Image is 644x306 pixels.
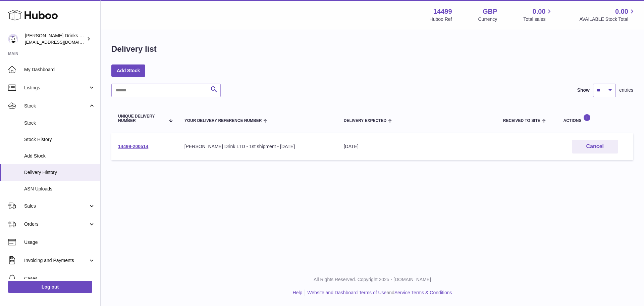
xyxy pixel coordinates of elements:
[25,33,85,45] div: [PERSON_NAME] Drinks LTD (t/a Zooz)
[577,87,590,93] label: Show
[118,114,165,123] span: Unique Delivery Number
[24,85,88,91] span: Listings
[111,44,157,54] h1: Delivery list
[24,103,88,109] span: Stock
[523,16,553,23] span: Total sales
[24,257,88,264] span: Invoicing and Payments
[24,153,95,159] span: Add Stock
[523,7,553,23] a: 0.00 Total sales
[615,7,628,16] span: 0.00
[533,7,546,16] span: 0.00
[24,239,95,246] span: Usage
[305,290,452,296] li: and
[579,16,636,23] span: AVAILABLE Stock Total
[483,7,497,16] strong: GBP
[24,169,95,176] span: Delivery History
[433,7,452,16] strong: 14499
[344,143,490,150] div: [DATE]
[118,144,148,149] a: 14499-200514
[24,136,95,143] span: Stock History
[24,275,95,282] span: Cases
[111,64,145,77] a: Add Stock
[394,290,452,295] a: Service Terms & Conditions
[619,87,633,93] span: entries
[307,290,386,295] a: Website and Dashboard Terms of Use
[24,186,95,192] span: ASN Uploads
[106,276,639,283] p: All Rights Reserved. Copyright 2025 - [DOMAIN_NAME]
[24,120,95,126] span: Stock
[24,67,95,73] span: My Dashboard
[25,39,99,45] span: [EMAIL_ADDRESS][DOMAIN_NAME]
[24,203,88,209] span: Sales
[503,119,540,123] span: Received to Site
[579,7,636,23] a: 0.00 AVAILABLE Stock Total
[430,16,452,23] div: Huboo Ref
[8,34,18,44] img: internalAdmin-14499@internal.huboo.com
[24,221,88,227] span: Orders
[344,119,386,123] span: Delivery Expected
[572,140,618,154] button: Cancel
[563,114,627,123] div: Actions
[478,16,497,23] div: Currency
[184,143,330,150] div: [PERSON_NAME] Drink LTD - 1st shipment - [DATE]
[184,119,262,123] span: Your Delivery Reference Number
[293,290,303,295] a: Help
[8,281,92,293] a: Log out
